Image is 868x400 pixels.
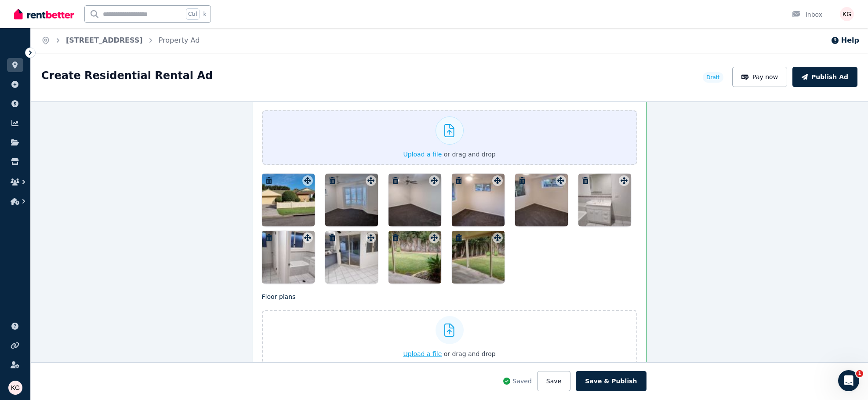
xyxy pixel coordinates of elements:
span: Ctrl [186,8,200,20]
h1: Create Residential Rental Ad [41,69,213,83]
div: Inbox [792,10,822,19]
button: Pay now [732,67,788,87]
span: or drag and drop [444,350,496,357]
button: Publish Ad [792,67,857,87]
span: Draft [706,74,719,81]
img: Kim Gill [8,381,22,395]
nav: Breadcrumb [31,28,210,53]
a: Property Ad [159,36,200,44]
button: Save [537,371,570,391]
img: Kim Gill [840,7,854,21]
img: RentBetter [14,7,74,21]
span: k [203,11,206,18]
a: [STREET_ADDRESS] [66,36,143,44]
span: 1 [856,370,863,377]
p: Floor plans [262,292,637,301]
button: Help [831,35,859,46]
iframe: Intercom live chat [838,370,859,391]
span: Upload a file [403,350,442,357]
span: Saved [513,377,532,385]
button: Upload a file or drag and drop [403,349,495,358]
button: Save & Publish [576,371,646,391]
